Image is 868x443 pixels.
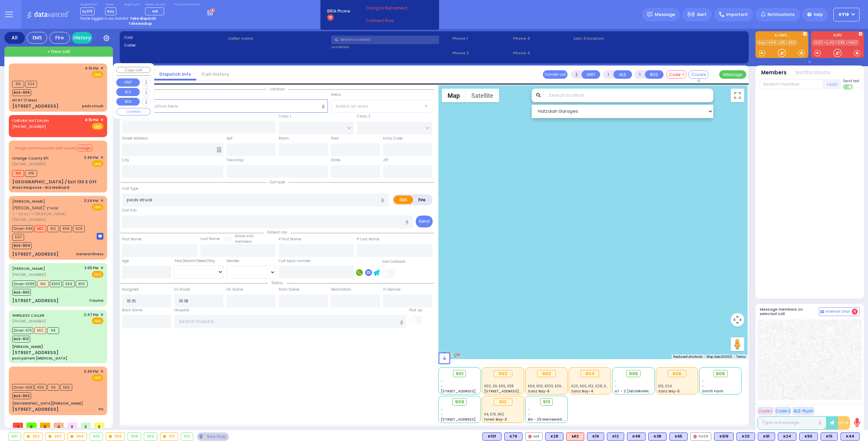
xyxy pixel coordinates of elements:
[528,384,571,389] span: K69, K101, K303, K398, M6
[629,370,638,377] span: 905
[627,432,646,441] div: BLS
[174,258,223,264] div: Year/Month/Week/Day
[100,117,103,123] span: ✕
[690,432,711,441] div: FD20
[799,432,818,441] div: BLS
[100,66,103,71] span: ✕
[12,81,24,88] span: K15
[613,70,632,79] button: ALS
[525,432,542,441] div: M4
[455,399,464,405] span: 909
[12,242,32,249] span: BUS-904
[566,432,584,441] div: ALS
[697,12,707,18] span: Alert
[144,433,157,440] div: 909
[12,124,46,129] span: [PHONE_NUMBER]
[116,67,151,73] button: Copy call
[382,259,406,264] label: Use Callback
[228,36,329,41] label: Caller name
[757,40,767,45] a: bay
[12,179,97,185] div: [GEOGRAPHIC_DATA] / Exit 130 E Off
[839,12,849,18] span: KY18
[105,3,116,7] label: Lines
[587,432,604,441] div: K19
[279,258,311,264] label: Call back number
[12,401,83,406] div: [GEOGRAPHIC_DATA][PERSON_NAME]
[12,234,24,241] span: K20
[760,79,823,89] input: Search member
[571,389,593,394] span: Sanz Bay-4
[77,145,93,151] button: Assign
[774,407,791,415] button: Code 2
[543,399,550,405] span: 913
[757,407,773,415] button: Code 1
[92,271,103,278] span: EMS
[84,265,98,271] span: 3:05 PM
[122,287,139,292] label: Assigned
[441,417,505,422] span: [STREET_ADDRESS][PERSON_NAME]
[366,5,419,11] span: Trying to Reconnect...
[528,412,530,417] span: -
[452,36,511,41] span: Phone 1
[122,308,142,313] label: Back Home
[383,136,402,141] label: Entry Code
[12,217,46,222] span: [PHONE_NUMBER]
[46,433,64,440] div: 903
[484,384,514,389] span: K55, K9, K65, K38
[122,258,129,264] label: Age
[100,312,103,318] span: ✕
[841,432,860,441] div: K44
[331,92,341,97] label: Areas
[47,384,59,391] span: K9
[92,204,103,210] span: EMS
[100,369,103,374] span: ✕
[607,432,624,441] div: K12
[669,432,688,441] div: K65
[13,423,23,428] span: 1
[97,233,103,240] img: message-box.svg
[27,10,72,19] img: Logo
[12,185,70,190] div: Bravo Response - BLS Medical B
[441,412,443,417] span: -
[279,237,301,242] label: P First Name
[331,44,450,50] label: Location
[84,155,98,160] span: 3:46 PM
[47,327,59,334] span: K4
[47,48,70,55] span: + New call
[792,407,814,415] button: ALS-Rush
[441,407,443,412] span: -
[658,384,672,389] span: K15, K24
[72,32,92,44] a: History
[12,225,33,232] span: Driver-K44
[693,435,697,438] img: red-radio-icon.svg
[716,370,725,377] span: 908
[85,66,98,71] span: 4:15 PM
[731,89,744,102] button: Toggle fullscreen view
[327,8,350,14] span: BRIA Phone
[279,287,299,292] label: From Scene
[122,136,148,141] label: Street Address
[106,433,125,440] div: 906
[12,272,46,277] span: [PHONE_NUMBER]
[268,280,287,285] span: Status
[778,40,787,45] a: K15
[607,432,624,441] div: BLS
[836,40,846,45] a: 595
[825,40,836,45] a: KJFD
[12,199,45,204] a: [PERSON_NAME]
[116,98,140,106] button: BUS
[484,417,507,422] span: Forest Bay-3
[719,70,746,79] button: Message
[484,412,504,417] span: K4, K76, M12
[441,379,443,384] span: -
[331,136,339,141] label: Floor
[89,298,103,303] div: Trauma
[366,18,419,24] a: Connect Now
[25,81,37,88] span: K24
[819,307,860,316] button: Internal Chat 4
[116,78,140,87] button: UNIT
[92,317,103,324] span: EMS
[702,384,704,389] span: -
[833,8,860,21] button: KY18
[440,350,462,359] img: Google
